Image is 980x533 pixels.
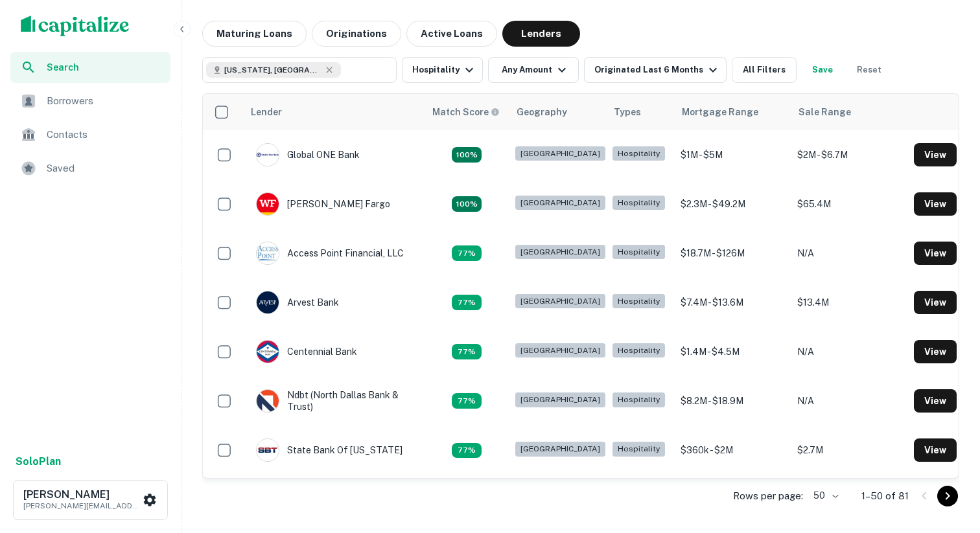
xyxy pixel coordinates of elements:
div: [GEOGRAPHIC_DATA] [515,196,605,210]
button: Maturing Loans [202,21,307,47]
a: Borrowers [10,85,170,117]
div: Hospitality [612,294,665,309]
a: Search [10,52,170,83]
img: picture [257,193,279,215]
button: View [914,291,957,314]
td: $176.2k - $239.1k [674,475,791,524]
div: Capitalize uses an advanced AI algorithm to match your search with the best lender. The match sco... [452,245,482,261]
button: All Filters [732,57,797,83]
div: Capitalize uses an advanced AI algorithm to match your search with the best lender. The match sco... [452,196,482,212]
h6: Match Score [432,105,497,119]
p: 1–50 of 81 [861,488,909,504]
div: Access Point Financial, LLC [256,242,404,265]
div: [GEOGRAPHIC_DATA] [515,146,605,161]
div: Capitalize uses an advanced AI algorithm to match your search with the best lender. The match sco... [452,393,482,409]
button: View [914,438,957,462]
td: N/A [791,327,907,376]
td: $18.7M - $126M [674,229,791,278]
div: [GEOGRAPHIC_DATA] [515,442,605,457]
div: [GEOGRAPHIC_DATA] [515,294,605,309]
div: Mortgage Range [682,104,758,120]
td: $65.4M [791,179,907,229]
td: $2.7M [791,425,907,475]
div: [GEOGRAPHIC_DATA] [515,392,605,407]
div: Capitalize uses an advanced AI algorithm to match your search with the best lender. The match sco... [452,344,482,359]
button: Hospitality [402,57,483,83]
span: Contacts [47,127,163,142]
div: Ndbt (north Dallas Bank & Trust) [256,389,412,413]
strong: Solo Plan [16,455,61,468]
div: Arvest Bank [256,291,339,314]
button: Originated Last 6 Months [584,57,727,83]
div: Hospitality [612,245,665,260]
td: $7.4M - $13.6M [674,278,791,327]
div: State Bank Of [US_STATE] [256,438,402,462]
div: Sale Range [799,104,851,120]
th: Mortgage Range [674,94,791,130]
div: Hospitality [612,392,665,407]
td: $1M - $5M [674,130,791,179]
a: Saved [10,153,170,184]
div: 50 [808,486,841,505]
td: $1.4M - $4.5M [674,327,791,376]
button: Lenders [502,21,580,47]
button: Any Amount [488,57,579,83]
button: Save your search to get updates of matches that match your search criteria. [802,57,843,83]
button: Active Loans [406,21,497,47]
button: [PERSON_NAME][PERSON_NAME][EMAIL_ADDRESS][DOMAIN_NAME] [13,480,168,520]
p: [PERSON_NAME][EMAIL_ADDRESS][DOMAIN_NAME] [23,500,140,512]
div: Lender [251,104,282,120]
button: View [914,143,957,166]
div: [GEOGRAPHIC_DATA] [515,245,605,260]
button: View [914,389,957,413]
button: View [914,340,957,363]
td: N/A [791,475,907,524]
p: Rows per page: [733,488,803,504]
div: Hospitality [612,343,665,358]
td: $13.4M [791,278,907,327]
div: Originated Last 6 Months [594,62,721,78]
div: Capitalize uses an advanced AI algorithm to match your search with the best lender. The match sco... [432,105,500,119]
span: Borrowers [47,93,163,109]
div: Hospitality [612,146,665,161]
div: Hospitality [612,442,665,457]
td: $360k - $2M [674,425,791,475]
span: Saved [47,161,163,176]
button: View [914,242,957,265]
img: picture [257,144,279,166]
td: $8.2M - $18.9M [674,376,791,425]
th: Geography [509,94,606,130]
span: [US_STATE], [GEOGRAPHIC_DATA] [224,64,321,76]
td: $2.3M - $49.2M [674,179,791,229]
th: Capitalize uses an advanced AI algorithm to match your search with the best lender. The match sco... [425,94,509,130]
div: [PERSON_NAME] Fargo [256,192,390,216]
iframe: Chat Widget [915,429,980,492]
img: picture [257,341,279,363]
div: Types [614,104,641,120]
td: N/A [791,376,907,425]
img: picture [257,439,279,461]
div: Global ONE Bank [256,143,360,166]
button: Originations [312,21,401,47]
div: Capitalize uses an advanced AI algorithm to match your search with the best lender. The match sco... [452,443,482,459]
img: picture [257,242,279,264]
div: [GEOGRAPHIC_DATA] [515,343,605,358]
td: $2M - $6.7M [791,130,907,179]
h6: [PERSON_NAME] [23,490,140,500]
td: N/A [791,229,907,278]
button: View [914,192,957,216]
div: Capitalize uses an advanced AI algorithm to match your search with the best lender. The match sco... [452,147,482,163]
button: Reset [848,57,890,83]
th: Sale Range [791,94,907,130]
a: Contacts [10,119,170,150]
th: Lender [243,94,425,130]
img: picture [257,291,279,313]
th: Types [606,94,674,130]
img: picture [257,390,279,412]
div: Geography [517,104,567,120]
